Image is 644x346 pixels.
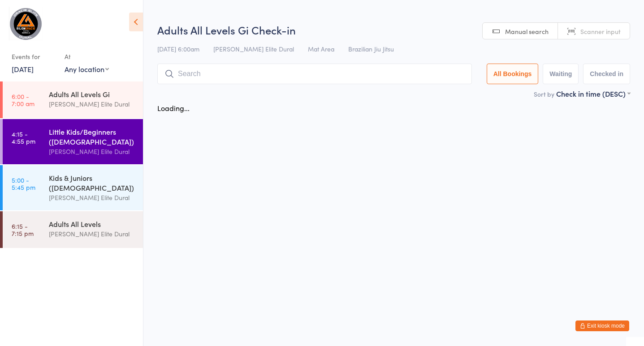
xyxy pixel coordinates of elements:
[9,7,43,40] img: Gracie Elite Jiu Jitsu Dural
[12,130,35,145] time: 4:15 - 4:55 pm
[157,64,472,84] input: Search
[49,173,135,192] div: Kids & Juniors ([DEMOGRAPHIC_DATA])
[12,93,35,107] time: 6:00 - 7:00 am
[49,89,135,99] div: Adults All Levels Gi
[3,165,143,210] a: 5:00 -5:45 pmKids & Juniors ([DEMOGRAPHIC_DATA])[PERSON_NAME] Elite Dural
[505,27,549,36] span: Manual search
[213,44,294,53] span: [PERSON_NAME] Elite Dural
[157,44,199,53] span: [DATE] 6:00am
[157,22,630,37] h2: Adults All Levels Gi Check-in
[580,27,621,36] span: Scanner input
[49,219,135,229] div: Adults All Levels
[65,64,109,74] div: Any location
[49,192,135,203] div: [PERSON_NAME] Elite Dural
[3,81,143,118] a: 6:00 -7:00 amAdults All Levels Gi[PERSON_NAME] Elite Dural
[12,49,56,64] div: Events for
[49,229,135,239] div: [PERSON_NAME] Elite Dural
[534,90,554,98] label: Sort by
[12,64,34,74] a: [DATE]
[543,64,579,84] button: Waiting
[575,320,629,331] button: Exit kiosk mode
[65,49,109,64] div: At
[583,64,630,84] button: Checked in
[12,176,35,191] time: 5:00 - 5:45 pm
[3,211,143,248] a: 6:15 -7:15 pmAdults All Levels[PERSON_NAME] Elite Dural
[487,64,539,84] button: All Bookings
[12,222,34,237] time: 6:15 - 7:15 pm
[308,44,334,53] span: Mat Area
[348,44,394,53] span: Brazilian Jiu Jitsu
[556,89,630,98] div: Check in time (DESC)
[49,99,135,109] div: [PERSON_NAME] Elite Dural
[157,103,190,113] div: Loading...
[49,127,135,146] div: Little Kids/Beginners ([DEMOGRAPHIC_DATA])
[3,119,143,164] a: 4:15 -4:55 pmLittle Kids/Beginners ([DEMOGRAPHIC_DATA])[PERSON_NAME] Elite Dural
[49,146,135,157] div: [PERSON_NAME] Elite Dural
